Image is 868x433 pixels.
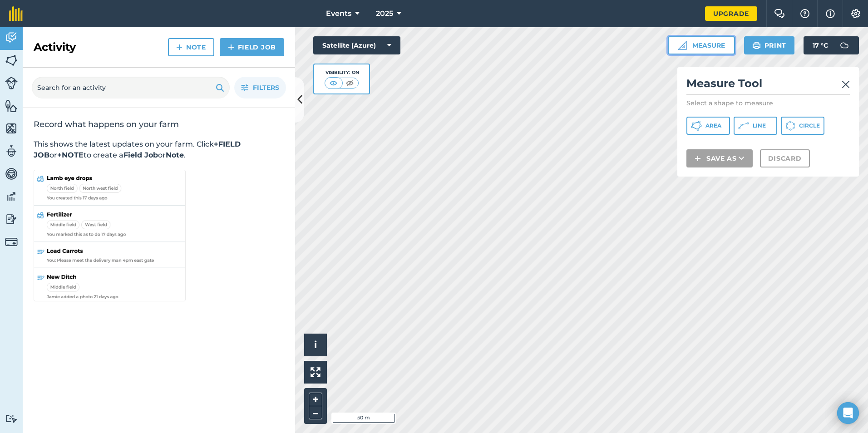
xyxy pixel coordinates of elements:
img: svg+xml;base64,PHN2ZyB4bWxucz0iaHR0cDovL3d3dy53My5vcmcvMjAwMC9zdmciIHdpZHRoPSIxNCIgaGVpZ2h0PSIyNC... [695,153,701,164]
img: svg+xml;base64,PHN2ZyB4bWxucz0iaHR0cDovL3d3dy53My5vcmcvMjAwMC9zdmciIHdpZHRoPSI1MCIgaGVpZ2h0PSI0MC... [328,79,339,88]
span: Circle [799,122,820,129]
img: svg+xml;base64,PHN2ZyB4bWxucz0iaHR0cDovL3d3dy53My5vcmcvMjAwMC9zdmciIHdpZHRoPSIxNCIgaGVpZ2h0PSIyNC... [176,42,182,53]
div: Open Intercom Messenger [837,402,859,424]
img: A question mark icon [799,9,810,18]
span: 2025 [376,8,393,19]
a: Field Job [220,38,284,56]
img: svg+xml;base64,PHN2ZyB4bWxucz0iaHR0cDovL3d3dy53My5vcmcvMjAwMC9zdmciIHdpZHRoPSI1NiIgaGVpZ2h0PSI2MC... [5,99,18,113]
img: svg+xml;base64,PHN2ZyB4bWxucz0iaHR0cDovL3d3dy53My5vcmcvMjAwMC9zdmciIHdpZHRoPSI1NiIgaGVpZ2h0PSI2MC... [5,54,18,67]
span: Line [753,122,766,129]
button: Line [734,117,777,135]
img: svg+xml;base64,PD94bWwgdmVyc2lvbj0iMS4wIiBlbmNvZGluZz0idXRmLTgiPz4KPCEtLSBHZW5lcmF0b3I6IEFkb2JlIE... [5,77,18,89]
img: Two speech bubbles overlapping with the left bubble in the forefront [774,9,785,18]
img: svg+xml;base64,PD94bWwgdmVyc2lvbj0iMS4wIiBlbmNvZGluZz0idXRmLTgiPz4KPCEtLSBHZW5lcmF0b3I6IEFkb2JlIE... [5,31,18,44]
span: Area [705,122,721,129]
button: i [304,334,327,356]
a: Upgrade [705,6,757,21]
div: Visibility: On [325,69,359,76]
a: Note [168,38,214,56]
img: svg+xml;base64,PHN2ZyB4bWxucz0iaHR0cDovL3d3dy53My5vcmcvMjAwMC9zdmciIHdpZHRoPSIxNyIgaGVpZ2h0PSIxNy... [826,8,835,19]
img: Four arrows, one pointing top left, one top right, one bottom right and the last bottom left [311,367,321,377]
img: fieldmargin Logo [9,6,23,21]
p: This shows the latest updates on your farm. Click or to create a or . [34,139,284,161]
strong: +NOTE [57,151,84,159]
img: svg+xml;base64,PHN2ZyB4bWxucz0iaHR0cDovL3d3dy53My5vcmcvMjAwMC9zdmciIHdpZHRoPSIxOSIgaGVpZ2h0PSIyNC... [216,82,224,93]
button: 17 °C [804,36,859,54]
button: Print [744,36,795,54]
button: Satellite (Azure) [313,36,400,54]
button: Circle [781,117,824,135]
h2: Measure Tool [686,76,850,95]
button: Filters [234,77,286,98]
span: 17 ° C [813,36,828,54]
button: Measure [668,36,735,54]
img: svg+xml;base64,PD94bWwgdmVyc2lvbj0iMS4wIiBlbmNvZGluZz0idXRmLTgiPz4KPCEtLSBHZW5lcmF0b3I6IEFkb2JlIE... [835,36,853,54]
img: svg+xml;base64,PHN2ZyB4bWxucz0iaHR0cDovL3d3dy53My5vcmcvMjAwMC9zdmciIHdpZHRoPSIxOSIgaGVpZ2h0PSIyNC... [752,40,761,51]
img: svg+xml;base64,PD94bWwgdmVyc2lvbj0iMS4wIiBlbmNvZGluZz0idXRmLTgiPz4KPCEtLSBHZW5lcmF0b3I6IEFkb2JlIE... [5,414,18,423]
img: svg+xml;base64,PHN2ZyB4bWxucz0iaHR0cDovL3d3dy53My5vcmcvMjAwMC9zdmciIHdpZHRoPSIxNCIgaGVpZ2h0PSIyNC... [228,42,234,53]
button: Discard [760,149,810,167]
button: Save as [686,149,753,167]
strong: Note [166,151,184,159]
img: A cog icon [850,9,861,18]
span: i [314,339,317,350]
span: Events [326,8,351,19]
button: + [309,393,322,406]
img: svg+xml;base64,PD94bWwgdmVyc2lvbj0iMS4wIiBlbmNvZGluZz0idXRmLTgiPz4KPCEtLSBHZW5lcmF0b3I6IEFkb2JlIE... [5,167,18,181]
button: – [309,406,322,419]
img: svg+xml;base64,PD94bWwgdmVyc2lvbj0iMS4wIiBlbmNvZGluZz0idXRmLTgiPz4KPCEtLSBHZW5lcmF0b3I6IEFkb2JlIE... [5,144,18,158]
img: svg+xml;base64,PD94bWwgdmVyc2lvbj0iMS4wIiBlbmNvZGluZz0idXRmLTgiPz4KPCEtLSBHZW5lcmF0b3I6IEFkb2JlIE... [5,236,18,248]
img: Ruler icon [678,41,687,50]
p: Select a shape to measure [686,98,850,108]
img: svg+xml;base64,PD94bWwgdmVyc2lvbj0iMS4wIiBlbmNvZGluZz0idXRmLTgiPz4KPCEtLSBHZW5lcmF0b3I6IEFkb2JlIE... [5,190,18,203]
img: svg+xml;base64,PD94bWwgdmVyc2lvbj0iMS4wIiBlbmNvZGluZz0idXRmLTgiPz4KPCEtLSBHZW5lcmF0b3I6IEFkb2JlIE... [5,212,18,226]
h2: Record what happens on your farm [34,119,284,130]
strong: Field Job [123,151,158,159]
h2: Activity [34,40,76,54]
input: Search for an activity [32,77,230,98]
img: svg+xml;base64,PHN2ZyB4bWxucz0iaHR0cDovL3d3dy53My5vcmcvMjAwMC9zdmciIHdpZHRoPSI1MCIgaGVpZ2h0PSI0MC... [344,79,355,88]
img: svg+xml;base64,PHN2ZyB4bWxucz0iaHR0cDovL3d3dy53My5vcmcvMjAwMC9zdmciIHdpZHRoPSI1NiIgaGVpZ2h0PSI2MC... [5,122,18,135]
img: svg+xml;base64,PHN2ZyB4bWxucz0iaHR0cDovL3d3dy53My5vcmcvMjAwMC9zdmciIHdpZHRoPSIyMiIgaGVpZ2h0PSIzMC... [842,79,850,90]
span: Filters [253,83,279,93]
button: Area [686,117,730,135]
